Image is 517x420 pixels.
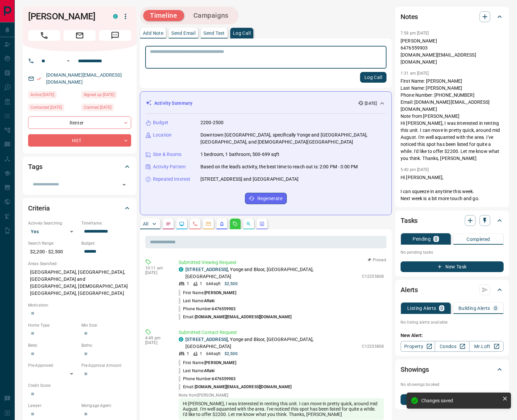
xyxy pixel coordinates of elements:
[143,222,148,226] p: All
[401,9,504,25] div: Notes
[28,302,131,308] p: Motivation:
[401,364,429,375] h2: Showings
[204,299,214,303] span: Aflaki
[145,266,169,270] p: 10:11 am
[204,360,236,365] span: [PERSON_NAME]
[203,31,225,35] p: Send Text
[28,322,78,328] p: Home Type:
[179,306,236,312] p: Phone Number:
[246,221,251,227] svg: Opportunities
[401,37,504,66] p: [PERSON_NAME] 6476559903 [DOMAIN_NAME][EMAIL_ADDRESS][DOMAIN_NAME]
[185,336,359,350] p: , Yonge and Bloor, [GEOGRAPHIC_DATA], [GEOGRAPHIC_DATA]
[28,116,131,129] div: Renter
[179,290,236,296] p: First Name:
[185,267,228,272] a: [STREET_ADDRESS]
[46,72,122,85] a: [DOMAIN_NAME][EMAIL_ADDRESS][DOMAIN_NAME]
[200,176,298,183] p: [STREET_ADDRESS] and [GEOGRAPHIC_DATA]
[401,213,504,229] div: Tasks
[153,132,172,139] p: Location
[362,343,384,349] p: C12255808
[401,361,504,377] div: Showings
[28,267,131,299] p: [GEOGRAPHIC_DATA], [GEOGRAPHIC_DATA], [GEOGRAPHIC_DATA] and [GEOGRAPHIC_DATA], [DEMOGRAPHIC_DATA]...
[81,342,131,348] p: Baths:
[145,336,169,340] p: 4:49 pm
[212,307,236,311] span: 6476559903
[401,167,429,172] p: 5:40 pm [DATE]
[28,342,78,348] p: Beds:
[179,398,384,420] div: Hi [PERSON_NAME], I was interested in renting this unit. I can move in pretty quick, around mid A...
[200,151,280,158] p: 1 bedroom, 1 bathroom, 500-699 sqft
[28,240,78,246] p: Search Range:
[225,351,238,357] p: $2,500
[259,221,265,227] svg: Agent Actions
[171,31,195,35] p: Send Email
[365,100,377,106] p: [DATE]
[407,306,436,311] p: Listing Alerts
[81,240,131,246] p: Budget:
[204,368,214,373] span: Aflaki
[360,72,386,83] button: Log Call
[28,226,78,237] div: Yes
[81,322,131,328] p: Min Size:
[187,351,189,357] p: 1
[84,91,114,98] span: Signed up [DATE]
[185,337,228,342] a: [STREET_ADDRESS]
[145,340,169,345] p: [DATE]
[233,221,238,227] svg: Requests
[401,215,418,226] h2: Tasks
[200,281,202,287] p: 1
[81,104,131,113] div: Tue Jul 29 2025
[166,221,171,227] svg: Notes
[401,382,504,388] p: No showings booked
[245,193,287,204] button: Regenerate
[494,306,497,311] p: 0
[362,273,384,279] p: C12255808
[401,284,418,295] h2: Alerts
[179,298,214,304] p: Last Name:
[28,104,78,113] div: Wed Jul 30 2025
[458,306,490,311] p: Building Alerts
[113,14,118,19] div: condos.ca
[401,174,504,230] p: Hi [PERSON_NAME], I can squeeze in anytime this week. Next week is a bit more touch and go. Thank...
[179,259,384,266] p: Submitted Viewing Request
[153,119,168,126] p: Budget
[401,261,504,272] button: New Task
[28,200,131,216] div: Criteria
[64,57,72,65] button: Open
[401,341,435,352] a: Property
[187,281,189,287] p: 1
[179,221,184,227] svg: Lead Browsing Activity
[179,267,183,272] div: condos.ca
[435,237,437,241] p: 0
[146,97,386,109] div: Activity Summary[DATE]
[28,159,131,175] div: Tags
[179,376,236,382] p: Phone Number:
[28,383,131,389] p: Credit Score:
[212,376,236,381] span: 6476559903
[195,315,292,319] span: [DOMAIN_NAME][EMAIL_ADDRESS][DOMAIN_NAME]
[367,257,386,263] button: Pinned
[179,384,291,390] p: Email:
[84,104,111,111] span: Claimed [DATE]
[185,266,359,280] p: , Yonge and Bloor, [GEOGRAPHIC_DATA], [GEOGRAPHIC_DATA]
[440,306,443,311] p: 0
[401,332,504,339] p: New Alert:
[200,351,202,357] p: 1
[28,134,131,147] div: HOT
[401,31,429,35] p: 7:58 pm [DATE]
[401,247,504,257] p: No pending tasks
[64,30,96,41] span: Email
[28,30,60,41] span: Call
[154,100,192,107] p: Activity Summary
[421,398,500,403] div: Changes saved
[81,403,131,409] p: Mortgage Agent:
[119,180,129,189] button: Open
[401,11,418,22] h2: Notes
[435,341,469,352] a: Condos
[179,393,384,398] p: Note from [PERSON_NAME]
[233,31,251,35] p: Log Call
[206,281,221,287] p: 644 sqft
[225,281,238,287] p: $2,500
[401,394,504,405] button: New Showing
[179,329,384,336] p: Submitted Contact Request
